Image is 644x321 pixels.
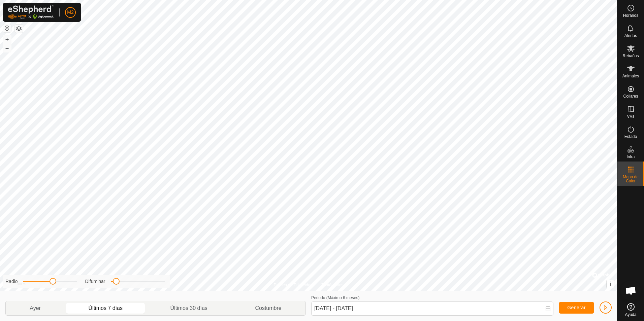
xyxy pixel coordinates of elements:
[627,114,634,118] span: VVs
[622,54,639,58] span: Rebaños
[624,34,637,38] span: Alertas
[626,155,635,159] span: Infra
[607,280,614,288] button: i
[170,304,207,312] span: Últimos 30 días
[621,281,641,301] div: Chat abierto
[85,278,105,285] label: Difuminar
[624,135,637,139] span: Estado
[15,25,23,33] button: Capas del Mapa
[619,175,642,183] span: Mapa de Calor
[622,74,639,78] span: Animales
[610,281,611,287] span: i
[3,24,11,32] button: Restablecer Mapa
[625,313,637,317] span: Ayuda
[8,5,54,19] img: Logo Gallagher
[89,304,123,312] span: Últimos 7 días
[321,282,343,288] a: Contáctenos
[274,282,313,288] a: Política de Privacidad
[3,35,11,43] button: +
[67,9,73,16] span: M2
[3,44,11,52] button: –
[311,295,359,300] label: Periodo (Máximo 6 meses)
[559,302,594,314] button: Generar
[617,300,644,319] a: Ayuda
[623,13,638,17] span: Horarios
[5,278,18,285] label: Radio
[567,305,586,310] span: Generar
[255,304,281,312] span: Costumbre
[623,94,638,98] span: Collares
[30,304,41,312] span: Ayer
